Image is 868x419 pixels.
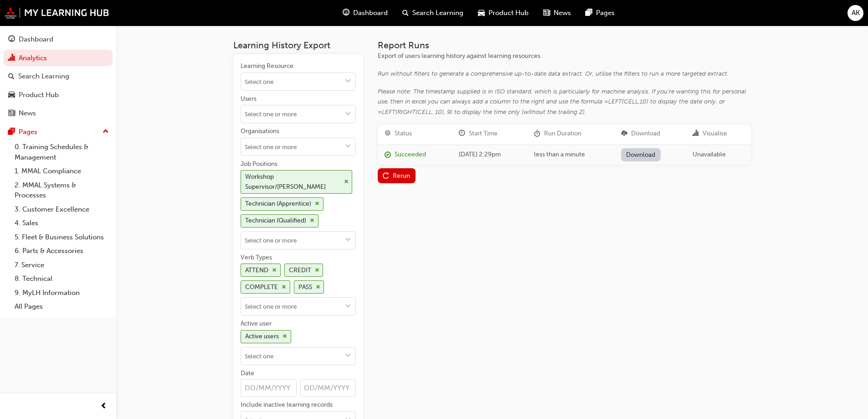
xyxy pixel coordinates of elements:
[245,216,306,226] div: Technician (Qualified)
[393,172,410,180] div: Rerun
[385,130,391,138] span: target-icon
[11,140,113,164] a: 0. Training Schedules & Management
[11,230,113,244] a: 5. Fleet & Business Solutions
[103,126,109,138] span: up-icon
[8,128,15,136] span: pages-icon
[459,130,465,138] span: clock-icon
[596,8,615,18] span: Pages
[18,71,69,82] div: Search Learning
[469,129,498,139] div: Start Time
[241,400,333,409] div: Include inactive learning records
[11,216,113,230] a: 4. Sales
[241,369,254,378] div: Date
[11,164,113,178] a: 1. MMAL Compliance
[341,232,355,249] button: toggle menu
[241,73,355,90] input: Learning Resourcetoggle menu
[8,36,15,44] span: guage-icon
[241,379,297,397] input: Date
[245,172,340,192] div: Workshop Supervisor/[PERSON_NAME]
[353,8,388,18] span: Dashboard
[4,68,113,85] a: Search Learning
[8,54,15,62] span: chart-icon
[335,4,395,22] a: guage-iconDashboard
[345,143,351,151] span: down-icon
[245,199,311,209] div: Technician (Apprentice)
[345,352,351,360] span: down-icon
[11,286,113,300] a: 9. MyLH Information
[241,160,277,169] div: Job Positions
[8,91,15,99] span: car-icon
[19,34,53,45] div: Dashboard
[543,7,550,19] span: news-icon
[241,253,272,262] div: Verb Types
[100,401,107,412] span: prev-icon
[300,379,356,397] input: Date
[534,130,540,138] span: duration-icon
[345,111,351,119] span: down-icon
[378,87,751,118] div: Please note: The timestamp supplied is in ISO standard, which is particularly for machine analysi...
[315,268,319,273] span: cross-icon
[378,40,751,51] h3: Report Runs
[241,105,355,123] input: Userstoggle menu
[4,87,113,103] a: Product Hub
[693,150,726,158] span: Unavailable
[4,124,113,140] button: Pages
[341,298,355,315] button: toggle menu
[11,202,113,217] a: 3. Customer Excellence
[19,127,37,137] div: Pages
[459,150,520,160] div: [DATE] 2:29pm
[282,334,287,339] span: cross-icon
[383,173,389,181] span: replay-icon
[245,265,268,276] div: ATTEND
[4,105,113,122] a: News
[693,130,699,138] span: chart-icon
[11,178,113,202] a: 2. MMAL Systems & Processes
[233,40,363,51] h3: Learning History Export
[11,272,113,286] a: 8. Technical
[11,258,113,272] a: 7. Service
[5,7,109,19] img: mmal
[11,244,113,258] a: 6. Parts & Accessories
[412,8,463,18] span: Search Learning
[554,8,571,18] span: News
[341,73,355,90] button: toggle menu
[341,138,355,155] button: toggle menu
[488,8,529,18] span: Product Hub
[402,7,409,19] span: search-icon
[395,150,426,160] div: Succeeded
[245,282,278,293] div: COMPLETE
[341,105,355,123] button: toggle menu
[241,62,293,71] div: Learning Resource
[478,7,485,19] span: car-icon
[272,268,277,273] span: cross-icon
[245,331,279,342] div: Active users
[8,72,15,81] span: search-icon
[289,265,311,276] div: CREDIT
[315,201,319,207] span: cross-icon
[378,52,542,60] span: Export of users learning history against learning resources.
[586,7,592,19] span: pages-icon
[536,4,578,22] a: news-iconNews
[4,29,113,124] button: DashboardAnalyticsSearch LearningProduct HubNews
[852,8,860,18] span: AK
[847,5,863,21] button: AK
[345,78,351,86] span: down-icon
[241,347,355,365] input: Active userActive userscross-icontoggle menu
[578,4,622,22] a: pages-iconPages
[19,90,59,100] div: Product Hub
[385,151,391,159] span: report_succeeded-icon
[344,179,349,185] span: cross-icon
[4,31,113,48] a: Dashboard
[395,4,471,22] a: search-iconSearch Learning
[19,108,36,119] div: News
[378,168,416,183] button: Rerun
[4,50,113,67] a: Analytics
[241,138,355,155] input: Organisationstoggle menu
[241,232,355,249] input: Job PositionsWorkshop Supervisor/[PERSON_NAME]cross-iconTechnician (Apprentice)cross-iconTechnici...
[316,285,320,290] span: cross-icon
[703,129,727,139] div: Visualise
[621,130,627,138] span: download-icon
[471,4,536,22] a: car-iconProduct Hub
[8,109,15,118] span: news-icon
